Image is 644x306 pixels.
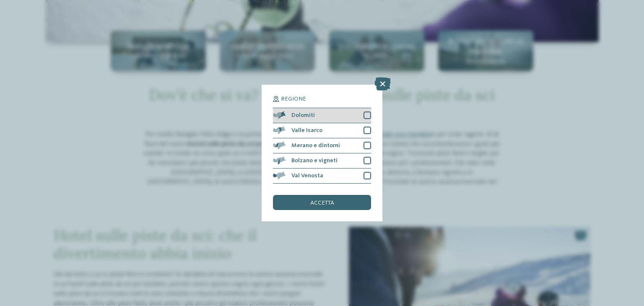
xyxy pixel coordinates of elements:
span: Regione [281,96,306,102]
span: accetta [310,200,334,206]
span: Dolomiti [291,112,315,118]
span: Val Venosta [291,173,323,179]
span: Bolzano e vigneti [291,158,338,163]
span: Merano e dintorni [291,143,340,148]
span: Valle Isarco [291,127,322,133]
